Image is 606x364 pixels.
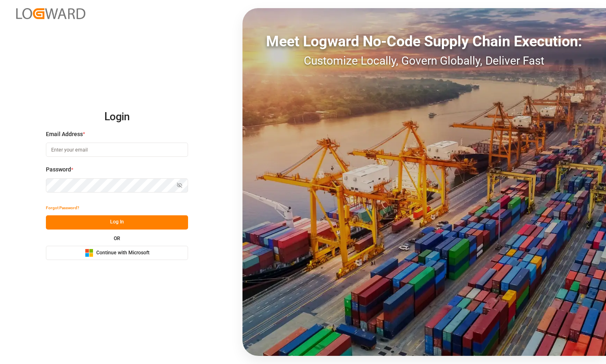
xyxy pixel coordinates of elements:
h2: Login [46,104,188,130]
div: Customize Locally, Govern Globally, Deliver Fast [242,52,606,69]
div: Meet Logward No-Code Supply Chain Execution: [242,30,606,52]
img: Logward_new_orange.png [16,8,85,19]
span: Continue with Microsoft [96,249,149,257]
button: Continue with Microsoft [46,246,188,260]
input: Enter your email [46,143,188,157]
span: Password [46,165,71,174]
small: OR [114,236,120,241]
button: Log In [46,215,188,230]
span: Email Address [46,130,83,139]
button: Forgot Password? [46,201,79,215]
